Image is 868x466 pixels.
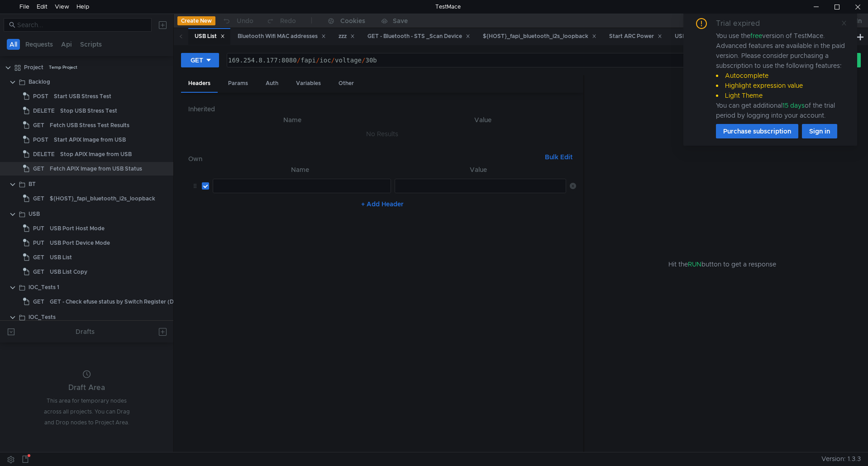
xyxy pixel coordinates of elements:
[280,15,296,26] div: Redo
[33,295,44,309] span: GET
[33,251,44,264] span: GET
[29,281,59,294] div: IOC_Tests 1
[188,153,541,164] h6: Own
[191,55,203,65] div: GET
[24,61,43,74] div: Project
[221,75,255,92] div: Params
[716,71,846,81] li: Autocomplete
[54,133,126,147] div: Start APIX Image from USB
[358,199,407,209] button: + Add Header
[181,75,218,93] div: Headers
[675,32,720,41] div: USB List Copy
[33,162,44,176] span: GET
[33,133,48,147] span: POST
[260,14,302,28] button: Redo
[50,295,206,309] div: GET - Check efuse status by Switch Register (Detail Status)
[258,75,286,92] div: Auth
[33,236,44,250] span: PUT
[58,39,75,50] button: Api
[340,15,365,26] div: Cookies
[393,18,408,24] div: Save
[33,104,55,118] span: DELETE
[50,265,87,279] div: USB List Copy
[50,192,155,205] div: ${HOST}_fapi_bluetooth_i2s_loopback
[50,119,129,132] div: Fetch USB Stress Test Results
[54,90,111,103] div: Start USB Stress Test
[821,452,861,466] span: Version: 1.3.3
[50,251,72,264] div: USB List
[196,114,389,125] th: Name
[60,147,132,161] div: Stop APIX Image from USB
[668,259,776,269] span: Hit the button to get a response
[17,20,146,30] input: Search...
[33,265,44,279] span: GET
[209,164,391,175] th: Name
[33,90,48,103] span: POST
[716,124,798,138] button: Purchase subscription
[29,310,56,324] div: IOC_Tests
[716,90,846,100] li: Light Theme
[750,32,762,40] span: free
[181,53,219,67] button: GET
[215,14,260,28] button: Undo
[782,101,805,109] span: 15 days
[33,192,44,205] span: GET
[716,81,846,90] li: Highlight expression value
[33,119,44,132] span: GET
[49,61,77,74] div: Temp Project
[50,236,110,250] div: USB Port Device Mode
[389,114,576,125] th: Value
[29,177,36,191] div: BT
[483,32,596,41] div: ${HOST}_fapi_bluetooth_i2s_loopback
[76,326,95,337] div: Drafts
[391,164,566,175] th: Value
[29,75,50,89] div: Backlog
[177,16,215,25] button: Create New
[50,162,142,176] div: Fetch APIX Image from USB Status
[716,100,846,120] div: You can get additional of the trial period by logging into your account.
[716,31,846,120] div: You use the version of TestMace. Advanced features are available in the paid version. Please cons...
[23,39,56,50] button: Requests
[289,75,328,92] div: Variables
[237,15,253,26] div: Undo
[716,18,771,29] div: Trial expired
[367,32,470,41] div: GET - Bluetooth - STS _Scan Device
[50,222,105,235] div: USB Port Host Mode
[33,222,44,235] span: PUT
[188,104,576,114] h6: Inherited
[7,39,20,50] button: All
[195,32,225,41] div: USB List
[366,130,398,138] nz-embed-empty: No Results
[802,124,837,138] button: Sign in
[331,75,361,92] div: Other
[29,207,40,221] div: USB
[77,39,105,50] button: Scripts
[339,32,355,41] div: zzz
[60,104,117,118] div: Stop USB Stress Test
[609,32,662,41] div: Start ARC Power
[238,32,326,41] div: Bluetooth Wifi MAC addresses
[33,147,55,161] span: DELETE
[688,260,701,268] span: RUN
[541,152,576,162] button: Bulk Edit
